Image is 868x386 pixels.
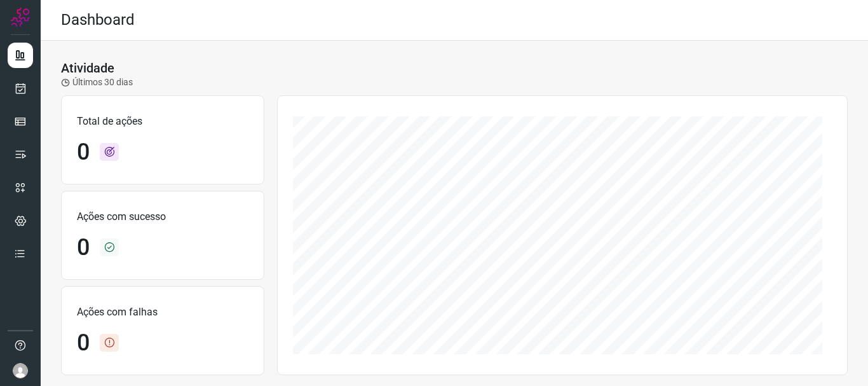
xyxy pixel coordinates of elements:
p: Total de ações [77,114,248,129]
p: Últimos 30 dias [61,76,133,89]
h1: 0 [77,329,90,357]
h1: 0 [77,139,90,166]
p: Ações com sucesso [77,209,248,224]
h1: 0 [77,234,90,261]
h2: Dashboard [61,11,135,29]
img: avatar-user-boy.jpg [13,363,28,378]
h3: Atividade [61,60,114,76]
img: Logo [11,8,30,27]
p: Ações com falhas [77,305,248,320]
